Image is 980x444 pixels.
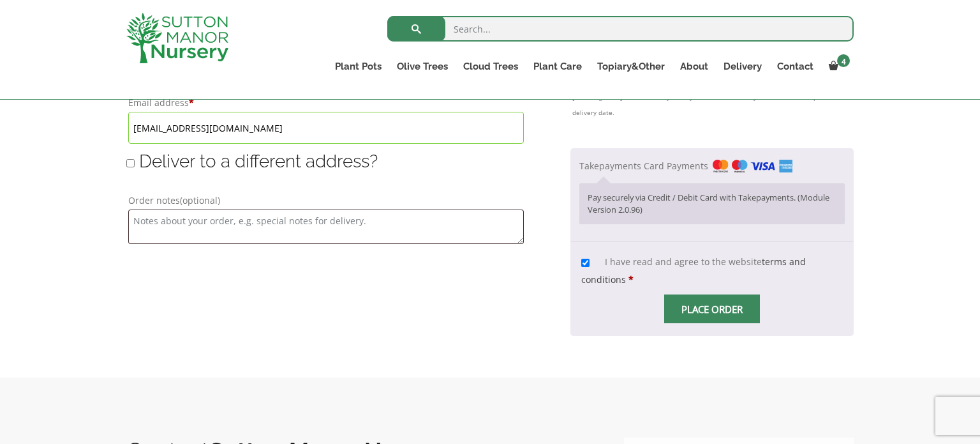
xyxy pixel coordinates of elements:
label: Order notes [128,192,524,210]
a: About [672,57,716,75]
small: [PERSON_NAME] Manor Nursery will try our best to deliver your order on this specified delivery date. [572,89,852,120]
a: Olive Trees [389,57,456,75]
input: Place order [664,295,760,323]
a: 4 [821,57,854,75]
a: Cloud Trees [456,57,526,75]
input: Deliver to a different address? [126,159,135,167]
a: Delivery [716,57,769,75]
a: Plant Pots [327,57,389,75]
input: I have read and agree to the websiteterms and conditions * [581,259,590,267]
label: Email address [128,94,524,112]
p: Pay securely via Credit / Debit Card with Takepayments. (Module Version 2.0.96) [588,192,836,217]
span: I have read and agree to the website [581,256,806,286]
span: (optional) [180,194,220,206]
input: Search... [387,16,854,42]
a: Plant Care [526,57,590,75]
a: Contact [769,57,821,75]
abbr: required [628,273,634,286]
label: Takepayments Card Payments [579,160,792,172]
span: Deliver to a different address? [139,151,378,172]
span: 4 [837,54,850,67]
img: logo [126,13,228,63]
a: Topiary&Other [590,57,672,75]
img: Takepayments Card Payments [713,160,792,172]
